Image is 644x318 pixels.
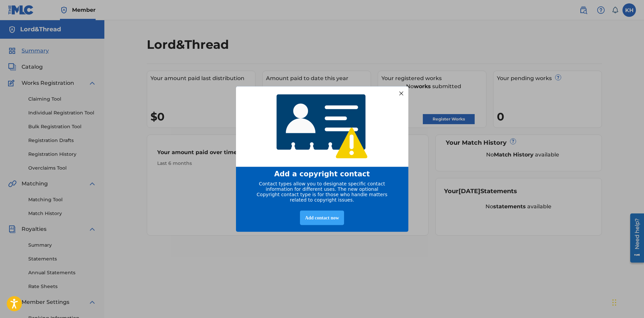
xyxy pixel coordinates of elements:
[7,7,16,38] div: Need help?
[257,181,387,203] span: Contact types allow you to designate specific contact information for different uses. The new opt...
[244,170,400,178] div: Add a copyright contact
[300,211,344,225] div: Add contact now
[236,86,408,232] div: entering modal
[272,89,372,164] img: 4768233920565408.png
[5,2,19,51] div: Open Resource Center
